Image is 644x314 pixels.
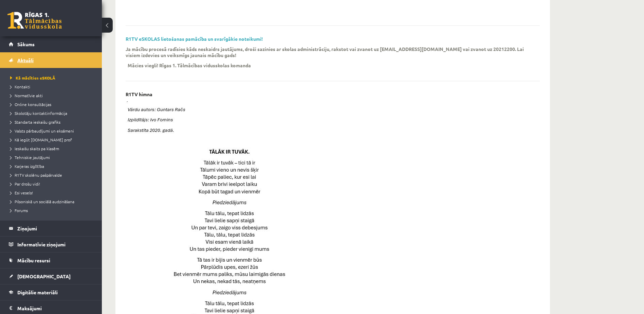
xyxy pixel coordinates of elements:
[10,163,95,169] a: Karjeras izglītība
[10,145,95,152] a: Ieskaišu skaits pa klasēm
[17,289,58,295] span: Digitālie materiāli
[17,273,71,279] span: [DEMOGRAPHIC_DATA]
[7,12,62,29] a: Rīgas 1. Tālmācības vidusskola
[10,154,95,160] a: Tehniskie jautājumi
[10,207,95,213] a: Forums
[10,110,95,116] a: Skolotāju kontaktinformācija
[10,119,95,125] a: Standarta ieskaišu grafiks
[10,93,43,98] span: Normatīvie akti
[10,137,95,143] a: Kā iegūt [DOMAIN_NAME] prof
[17,237,93,252] legend: Informatīvie ziņojumi
[9,221,93,236] a: Ziņojumi
[9,36,93,52] a: Sākums
[10,155,50,160] span: Tehniskie jautājumi
[9,52,93,68] a: Aktuāli
[10,190,95,196] a: Esi vesels!
[159,62,251,68] p: Rīgas 1. Tālmācības vidusskolas komanda
[10,128,95,134] a: Valsts pārbaudījumi un eksāmeni
[10,110,67,116] span: Skolotāju kontaktinformācija
[10,163,44,169] span: Karjeras izglītība
[9,237,93,252] a: Informatīvie ziņojumi
[9,284,93,300] a: Digitālie materiāli
[10,172,95,178] a: R1TV skolēnu pašpārvalde
[10,181,95,187] a: Par drošu vidi!
[10,75,95,81] a: Kā mācīties eSKOLĀ
[10,199,74,204] span: Pilsoniskā un sociālā audzināšana
[10,198,95,205] a: Pilsoniskā un sociālā audzināšana
[10,92,95,99] a: Normatīvie akti
[10,137,72,142] span: Kā iegūt [DOMAIN_NAME] prof
[17,257,50,263] span: Mācību resursi
[10,102,51,107] span: Online konsultācijas
[126,91,152,97] p: R1TV himna
[10,119,60,125] span: Standarta ieskaišu grafiks
[128,62,158,68] p: Mācies viegli!
[10,101,95,107] a: Online konsultācijas
[10,172,62,178] span: R1TV skolēnu pašpārvalde
[9,268,93,284] a: [DEMOGRAPHIC_DATA]
[10,128,74,134] span: Valsts pārbaudījumi un eksāmeni
[17,221,93,236] legend: Ziņojumi
[10,190,33,195] span: Esi vesels!
[10,181,40,187] span: Par drošu vidi!
[9,252,93,268] a: Mācību resursi
[10,84,30,89] span: Kontakti
[17,57,34,63] span: Aktuāli
[126,36,263,42] a: R1TV eSKOLAS lietošanas pamācība un svarīgākie noteikumi!
[10,146,59,151] span: Ieskaišu skaits pa klasēm
[10,84,95,90] a: Kontakti
[10,75,55,81] span: Kā mācīties eSKOLĀ
[10,208,28,213] span: Forums
[17,41,35,47] span: Sākums
[126,46,530,58] p: Ja mācību procesā radīsies kāds neskaidrs jautājums, droši sazinies ar skolas administrāciju, rak...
